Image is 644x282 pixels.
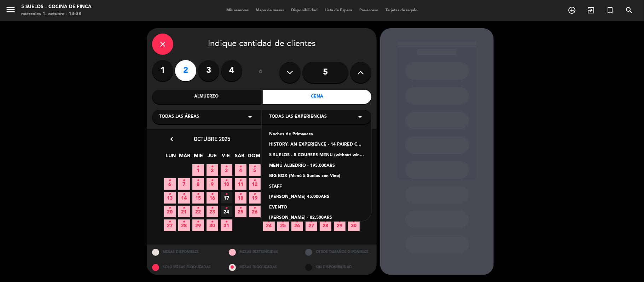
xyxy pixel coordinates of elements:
[225,189,228,200] i: •
[5,4,16,17] button: menu
[192,219,204,231] span: 29
[221,206,232,217] span: 24
[235,206,246,217] span: 25
[197,189,199,200] i: •
[235,178,246,190] span: 11
[223,8,252,12] span: Mis reservas
[207,219,218,231] span: 30
[221,60,242,81] label: 4
[178,192,190,204] span: 14
[249,192,261,204] span: 19
[207,178,218,190] span: 9
[207,206,218,217] span: 23
[178,206,190,217] span: 21
[269,113,327,121] span: Todas las experiencias
[249,178,261,190] span: 12
[158,40,167,48] i: close
[183,189,185,200] i: •
[152,34,371,55] div: Indique cantidad de clientes
[225,216,228,228] i: •
[269,131,364,138] div: Noches de Primavera
[338,216,341,228] i: •
[197,202,199,214] i: •
[606,6,614,14] i: turned_in_not
[249,164,261,176] span: 5
[239,202,242,214] i: •
[356,113,364,121] i: arrow_drop_down
[269,163,364,170] div: MENÚ ALBEDRÍO - 195.000ARS
[192,164,204,176] span: 1
[197,161,199,172] i: •
[356,8,382,12] span: Pre-acceso
[269,194,364,201] div: [PERSON_NAME] 45.000ARS
[249,60,272,85] div: ó
[169,216,171,228] i: •
[235,192,246,204] span: 18
[224,260,300,275] div: MESAS BLOQUEADAS
[21,11,92,18] div: miércoles 1. octubre - 13:38
[183,216,185,228] i: •
[147,245,224,260] div: MESAS DISPONIBLES
[152,90,261,104] div: Almuerzo
[221,192,232,204] span: 17
[235,164,246,176] span: 4
[152,60,173,81] label: 1
[246,113,254,121] i: arrow_drop_down
[348,219,360,231] span: 30
[179,152,191,163] span: MAR
[178,178,190,190] span: 7
[269,173,364,180] div: BIG BOX (Menú 5 Suelos con Vino)
[300,245,377,260] div: OTROS TAMAÑOS DIPONIBLES
[248,152,260,163] span: DOM
[568,6,576,14] i: add_circle_outline
[224,245,300,260] div: MESAS RESTRINGIDAS
[211,189,214,200] i: •
[282,216,284,228] i: •
[159,113,199,121] span: Todas las áreas
[211,161,214,172] i: •
[5,4,16,15] i: menu
[178,219,190,231] span: 28
[165,152,177,163] span: LUN
[221,178,232,190] span: 10
[296,216,298,228] i: •
[269,152,364,159] div: 5 SUELOS - 5 COURSES MENU (without wines) - ARS105,000
[269,183,364,190] div: STAFF
[277,219,289,231] span: 25
[587,6,595,14] i: exit_to_app
[221,219,232,231] span: 31
[254,161,256,172] i: •
[211,175,214,186] i: •
[147,260,224,275] div: SOLO MESAS BLOQUEADAS
[300,260,377,275] div: SIN DISPONIBILIDAD
[310,216,313,228] i: •
[324,216,327,228] i: •
[207,164,218,176] span: 2
[194,135,231,142] span: octubre 2025
[192,178,204,190] span: 8
[225,202,228,214] i: •
[183,175,185,186] i: •
[321,8,356,12] span: Lista de Espera
[211,216,214,228] i: •
[382,8,421,12] span: Tarjetas de regalo
[192,192,204,204] span: 15
[254,202,256,214] i: •
[183,202,185,214] i: •
[625,6,633,14] i: search
[320,219,331,231] span: 28
[175,60,196,81] label: 2
[225,175,228,186] i: •
[334,219,346,231] span: 29
[254,175,256,186] i: •
[207,192,218,204] span: 16
[207,152,218,163] span: JUE
[252,8,288,12] span: Mapa de mesas
[164,219,176,231] span: 27
[169,175,171,186] i: •
[269,215,364,222] div: [PERSON_NAME] - 82.500ARS
[169,202,171,214] i: •
[263,219,275,231] span: 24
[164,192,176,204] span: 13
[269,204,364,211] div: EVENTO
